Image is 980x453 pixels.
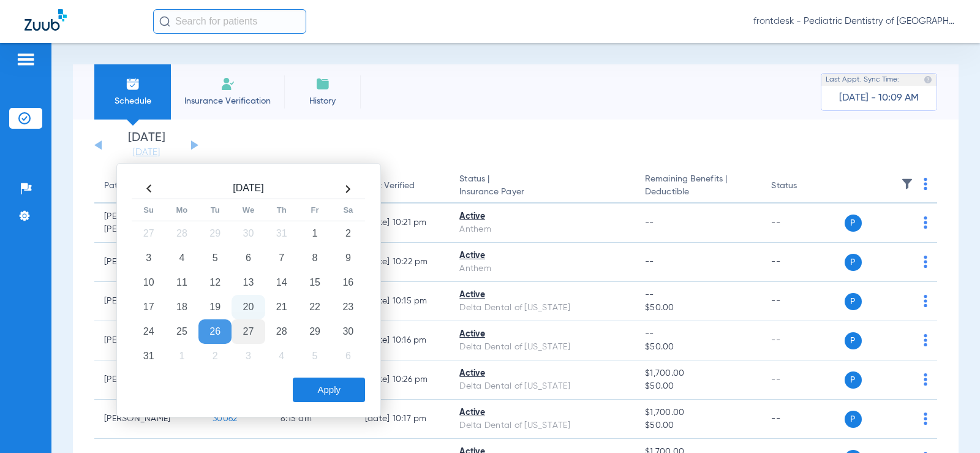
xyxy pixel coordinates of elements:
[459,367,625,380] div: Active
[645,380,752,393] span: $50.00
[459,302,625,314] div: Delta Dental of [US_STATE]
[293,95,352,107] span: History
[645,328,752,341] span: --
[104,180,193,192] div: Patient Name
[901,178,913,190] img: filter.svg
[355,243,450,282] td: [DATE] 10:22 PM
[761,360,844,400] td: --
[459,419,625,432] div: Delta Dental of [US_STATE]
[153,9,306,34] input: Search for patients
[165,179,331,199] th: [DATE]
[645,289,752,302] span: --
[924,178,927,190] img: group-dot-blue.svg
[450,169,635,204] th: Status |
[924,256,927,268] img: group-dot-blue.svg
[110,132,183,159] li: [DATE]
[761,321,844,360] td: --
[293,378,365,402] button: Apply
[645,186,752,199] span: Deductible
[845,411,862,428] span: P
[355,321,450,360] td: [DATE] 10:16 PM
[459,249,625,262] div: Active
[355,400,450,439] td: [DATE] 10:17 PM
[459,406,625,419] div: Active
[213,414,237,423] span: 30062
[159,16,170,27] img: Search Icon
[635,169,761,204] th: Remaining Benefits |
[459,210,625,223] div: Active
[24,9,67,31] img: Zuub Logo
[365,180,415,192] div: Last Verified
[761,204,844,243] td: --
[104,95,162,107] span: Schedule
[180,95,275,107] span: Insurance Verification
[459,328,625,341] div: Active
[826,74,899,86] span: Last Appt. Sync Time:
[645,341,752,354] span: $50.00
[459,262,625,275] div: Anthem
[924,75,932,84] img: last sync help info
[104,180,158,192] div: Patient Name
[16,52,36,67] img: hamburger-icon
[839,92,919,104] span: [DATE] - 10:09 AM
[924,373,927,386] img: group-dot-blue.svg
[459,341,625,354] div: Delta Dental of [US_STATE]
[459,186,625,199] span: Insurance Payer
[645,406,752,419] span: $1,700.00
[355,204,450,243] td: [DATE] 10:21 PM
[645,367,752,380] span: $1,700.00
[924,295,927,307] img: group-dot-blue.svg
[845,215,862,232] span: P
[315,77,330,91] img: History
[924,216,927,229] img: group-dot-blue.svg
[645,302,752,314] span: $50.00
[919,394,980,453] iframe: Chat Widget
[753,15,956,28] span: frontdesk - Pediatric Dentistry of [GEOGRAPHIC_DATA][US_STATE] ([GEOGRAPHIC_DATA])
[761,243,844,282] td: --
[645,257,654,266] span: --
[94,400,203,439] td: [PERSON_NAME]
[845,293,862,310] span: P
[761,282,844,321] td: --
[355,282,450,321] td: [DATE] 10:15 PM
[221,77,235,91] img: Manual Insurance Verification
[365,180,440,192] div: Last Verified
[459,380,625,393] div: Delta Dental of [US_STATE]
[355,360,450,400] td: [DATE] 10:26 PM
[645,419,752,432] span: $50.00
[845,332,862,349] span: P
[110,147,183,159] a: [DATE]
[126,77,140,91] img: Schedule
[459,223,625,236] div: Anthem
[761,400,844,439] td: --
[271,400,355,439] td: 8:15 AM
[645,218,654,227] span: --
[924,334,927,346] img: group-dot-blue.svg
[761,169,844,204] th: Status
[459,289,625,302] div: Active
[845,254,862,271] span: P
[845,371,862,389] span: P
